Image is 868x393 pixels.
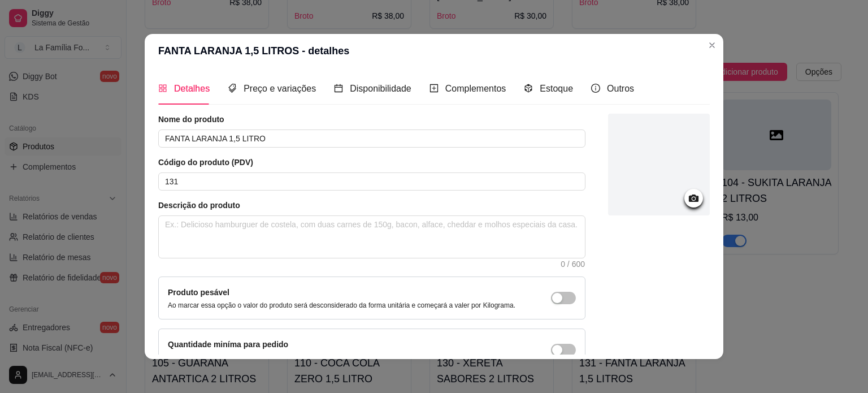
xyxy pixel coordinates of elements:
span: Preço e variações [244,84,316,93]
span: Complementos [445,84,506,93]
article: Nome do produto [158,114,585,125]
article: Código do produto (PDV) [158,157,585,168]
header: FANTA LARANJA 1,5 LITROS - detalhes [145,34,723,68]
span: appstore [158,84,167,93]
span: Estoque [540,84,573,93]
span: Disponibilidade [350,84,411,93]
input: Ex.: 123 [158,172,585,191]
span: calendar [334,84,343,93]
input: Ex.: Hamburguer de costela [158,129,585,148]
p: Ao marcar essa opção o valor do produto será desconsiderado da forma unitária e começará a valer ... [168,301,515,310]
span: plus-square [429,84,439,93]
span: Detalhes [174,84,210,93]
p: Ao habilitar seus clientes terão que pedir uma quantidade miníma desse produto. [168,353,412,362]
label: Quantidade miníma para pedido [168,340,288,349]
button: Close [703,36,721,54]
span: code-sandbox [524,84,533,93]
label: Produto pesável [168,288,229,297]
article: Descrição do produto [158,200,585,211]
span: info-circle [591,84,600,93]
span: tags [228,84,237,93]
span: Outros [607,84,634,93]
